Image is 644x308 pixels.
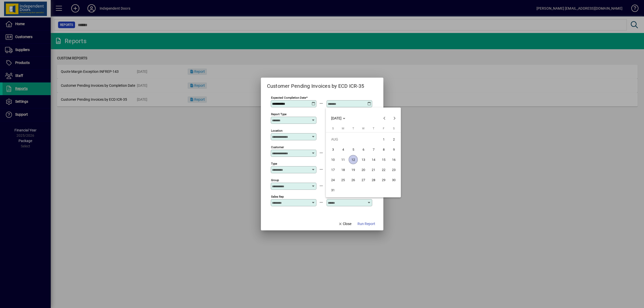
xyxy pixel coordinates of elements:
button: Sun Aug 24 2025 [328,175,338,185]
span: 29 [379,175,388,184]
button: Tue Aug 12 2025 [348,155,358,165]
span: 27 [359,175,368,184]
button: Wed Aug 13 2025 [358,155,368,165]
span: 13 [359,155,368,164]
button: Sun Aug 03 2025 [328,144,338,155]
span: 21 [369,165,378,174]
span: 1 [379,135,388,144]
span: 17 [328,165,337,174]
span: 5 [349,145,358,154]
button: Mon Aug 25 2025 [338,175,348,185]
button: Mon Aug 11 2025 [338,155,348,165]
button: Sat Aug 09 2025 [389,144,399,155]
button: Sat Aug 30 2025 [389,175,399,185]
span: 14 [369,155,378,164]
span: 9 [389,145,398,154]
span: 31 [328,185,337,195]
span: 20 [359,165,368,174]
span: 24 [328,175,337,184]
button: Sat Aug 16 2025 [389,155,399,165]
span: 26 [349,175,358,184]
button: Fri Aug 01 2025 [379,134,389,144]
span: [DATE] [331,116,342,120]
button: Thu Aug 28 2025 [368,175,379,185]
button: Next month [389,113,400,123]
span: 10 [328,155,337,164]
button: Sun Aug 31 2025 [328,185,338,195]
button: Thu Aug 14 2025 [368,155,379,165]
span: 6 [359,145,368,154]
button: Tue Aug 05 2025 [348,144,358,155]
span: 7 [369,145,378,154]
td: AUG [328,134,379,144]
span: S [393,127,395,130]
button: Choose month and year [329,114,347,123]
span: 16 [389,155,398,164]
button: Thu Aug 21 2025 [368,165,379,175]
button: Fri Aug 22 2025 [379,165,389,175]
span: 2 [389,135,398,144]
button: Wed Aug 27 2025 [358,175,368,185]
button: Fri Aug 08 2025 [379,144,389,155]
button: Tue Aug 26 2025 [348,175,358,185]
button: Wed Aug 20 2025 [358,165,368,175]
button: Tue Aug 19 2025 [348,165,358,175]
span: M [342,127,344,130]
span: 28 [369,175,378,184]
span: 12 [349,155,358,164]
button: Sat Aug 02 2025 [389,134,399,144]
span: 8 [379,145,388,154]
span: 4 [338,145,348,154]
button: Mon Aug 18 2025 [338,165,348,175]
button: Wed Aug 06 2025 [358,144,368,155]
button: Sun Aug 17 2025 [328,165,338,175]
span: 15 [379,155,388,164]
span: 3 [328,145,337,154]
button: Thu Aug 07 2025 [368,144,379,155]
span: 25 [338,175,348,184]
button: Previous month [379,113,389,123]
span: 18 [338,165,348,174]
span: 30 [389,175,398,184]
button: Mon Aug 04 2025 [338,144,348,155]
span: T [352,127,354,130]
span: 11 [338,155,348,164]
span: S [332,127,334,130]
button: Fri Aug 15 2025 [379,155,389,165]
span: 19 [349,165,358,174]
span: T [373,127,374,130]
button: Sat Aug 23 2025 [389,165,399,175]
span: 23 [389,165,398,174]
button: Fri Aug 29 2025 [379,175,389,185]
button: Sun Aug 10 2025 [328,155,338,165]
span: W [362,127,365,130]
span: F [383,127,384,130]
span: 22 [379,165,388,174]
